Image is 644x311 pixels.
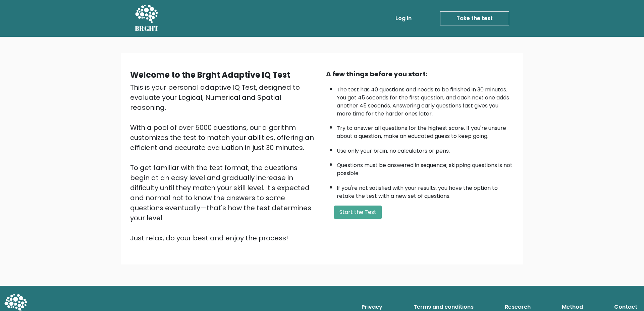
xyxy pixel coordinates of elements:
[130,82,318,243] div: This is your personal adaptive IQ Test, designed to evaluate your Logical, Numerical and Spatial ...
[337,121,514,140] li: Try to answer all questions for the highest score. If you're unsure about a question, make an edu...
[326,69,514,79] div: A few things before you start:
[440,11,509,25] a: Take the test
[337,82,514,118] li: The test has 40 questions and needs to be finished in 30 minutes. You get 45 seconds for the firs...
[337,158,514,177] li: Questions must be answered in sequence; skipping questions is not possible.
[130,69,290,80] b: Welcome to the Brght Adaptive IQ Test
[393,12,414,25] a: Log in
[337,181,514,200] li: If you're not satisfied with your results, you have the option to retake the test with a new set ...
[135,3,159,34] a: BRGHT
[334,206,382,219] button: Start the Test
[337,144,514,155] li: Use only your brain, no calculators or pens.
[135,24,159,32] h5: BRGHT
